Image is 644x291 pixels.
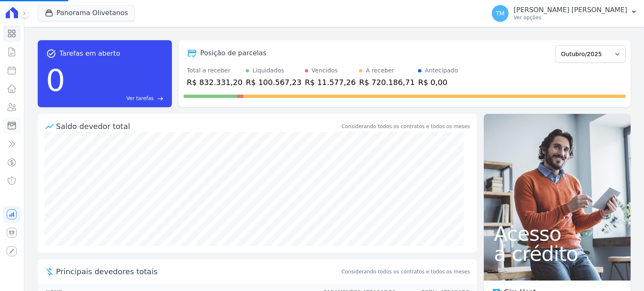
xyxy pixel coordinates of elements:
[56,121,340,132] div: Saldo devedor total
[418,77,458,88] div: R$ 0,00
[157,95,164,102] span: east
[425,66,458,75] div: Antecipado
[514,14,627,21] p: Ver opções
[305,77,356,88] div: R$ 11.577,26
[56,266,340,277] span: Principais devedores totais
[366,66,394,75] div: A receber
[38,5,135,21] button: Panorama Olivetanos
[342,268,470,276] span: Considerando todos os contratos e todos os meses
[200,48,267,58] div: Posição de parcelas
[246,77,301,88] div: R$ 100.567,23
[46,49,56,59] span: task_alt
[60,49,120,59] span: Tarefas em aberto
[187,77,243,88] div: R$ 832.331,20
[494,244,621,264] span: a crédito
[496,10,505,16] span: TM
[342,123,470,130] div: Considerando todos os contratos e todos os meses
[359,77,415,88] div: R$ 720.186,71
[68,95,163,102] a: Ver tarefas east
[485,2,644,25] button: TM [PERSON_NAME] [PERSON_NAME] Ver opções
[46,59,65,102] div: 0
[187,66,243,75] div: Total a receber
[312,66,338,75] div: Vencidos
[252,66,284,75] div: Liquidados
[494,224,621,244] span: Acesso
[126,95,153,102] span: Ver tarefas
[514,6,627,14] p: [PERSON_NAME] [PERSON_NAME]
